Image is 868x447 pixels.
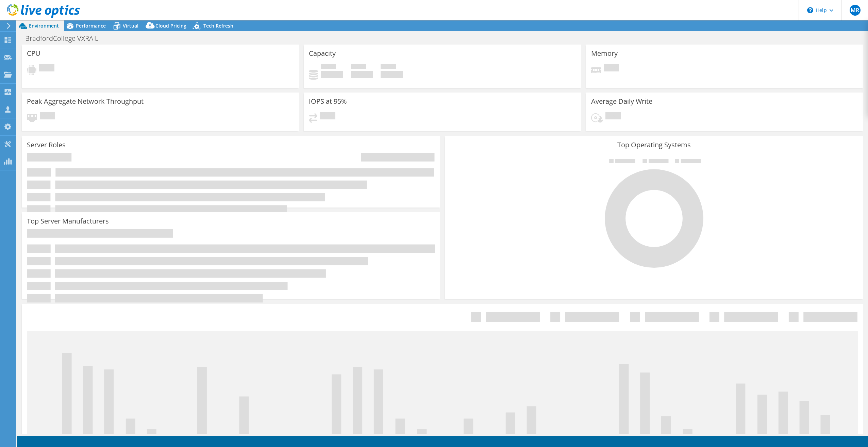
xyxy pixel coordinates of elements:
span: Pending [320,112,335,121]
h3: Top Operating Systems [450,141,858,149]
h3: Peak Aggregate Network Throughput [27,98,144,105]
span: Used [321,64,336,71]
h1: BradfordCollege VXRAIL [22,35,109,42]
h3: IOPS at 95% [309,98,347,105]
h3: Server Roles [27,141,66,149]
h3: Memory [591,50,618,57]
h4: 0 GiB [381,71,403,78]
span: Performance [76,22,106,29]
span: Tech Refresh [203,22,233,29]
span: Total [381,64,396,71]
span: Pending [604,64,619,73]
span: Environment [29,22,59,29]
span: Virtual [123,22,138,29]
h3: CPU [27,50,40,57]
h4: 0 GiB [351,71,373,78]
h3: Top Server Manufacturers [27,217,109,225]
span: Pending [40,112,55,121]
span: MR [850,5,861,16]
span: Pending [605,112,621,121]
span: Cloud Pricing [155,22,186,29]
h3: Capacity [309,50,336,57]
svg: \n [807,7,813,13]
h4: 0 GiB [321,71,343,78]
span: Pending [39,64,54,73]
h3: Average Daily Write [591,98,652,105]
span: Free [351,64,366,71]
